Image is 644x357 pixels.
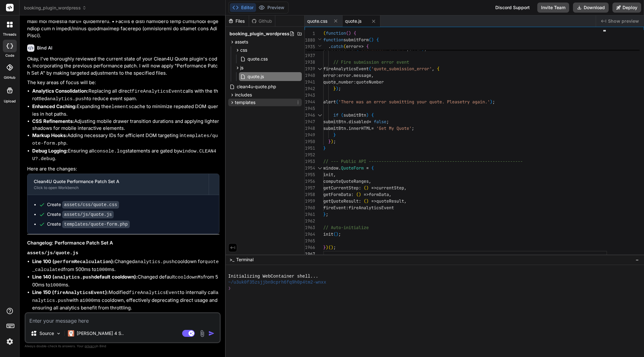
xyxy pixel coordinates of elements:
span: ; [338,231,341,237]
span: = [371,125,374,131]
li: Replacing all direct calls with the throttled to reduce event spam. [32,88,219,103]
span: , [371,72,374,78]
span: , [369,178,371,184]
img: Claude 4 Sonnet [68,330,74,337]
code: performRecalculation [54,259,111,265]
button: Invite Team [537,3,569,13]
div: Github [249,18,275,24]
div: 1949 [305,132,315,138]
span: // Fire submission error event [333,59,409,65]
div: 1965 [305,238,315,244]
span: : [351,192,354,197]
span: 1935 [305,43,315,50]
span: ) [349,30,351,36]
div: 1960 [305,204,315,211]
code: analytics.push [32,290,218,303]
div: Clean4U Quote Performance Patch Set A [34,178,202,185]
label: code [5,53,14,58]
span: init [323,231,333,237]
div: 1939 [305,66,315,72]
code: fireAnalyticsEvent [132,89,183,94]
div: 1967 [305,251,315,257]
span: quoteResult [376,198,404,204]
code: templates/quote-form.php [62,221,130,228]
span: error [323,72,336,78]
span: fireAnalyticsEvent [323,66,369,72]
div: Create [47,201,119,208]
span: , [404,185,407,191]
span: ) [490,99,492,105]
span: css [240,47,247,53]
div: 1953 [305,158,315,165]
div: 1947 [305,118,315,125]
div: 1944 [305,99,315,105]
span: } [323,245,326,250]
span: alert [323,99,336,105]
span: . [351,72,354,78]
div: 1963 [305,224,315,231]
span: privacy [85,344,96,348]
span: ( [328,245,331,250]
span: } [323,145,326,151]
span: ----------------------------- [450,158,523,164]
span: Initializing WebContainer shell... [228,274,318,279]
strong: Line 150 ( ): [32,289,109,295]
button: − [634,255,640,265]
span: js [240,65,243,71]
span: quote.js [345,18,361,24]
span: if [333,112,338,118]
span: ( [364,198,366,204]
code: fireAnalyticsEvent [129,290,180,296]
img: settings [4,336,15,347]
button: Clean4U Quote Performance Patch Set AClick to open Workbench [27,174,209,195]
div: Click to collapse the range. [316,112,324,118]
strong: Markup Hooks: [32,132,67,138]
span: ( [346,30,349,36]
button: Preview [256,3,287,12]
div: 1937 [305,52,315,59]
div: 1952 [305,152,315,158]
span: quote_number [323,79,354,85]
span: ~/u3uk0f35zsjjbn9cprh6fq9h0p4tm2-wnxx [228,279,326,285]
span: message [354,72,371,78]
span: ( [364,185,366,191]
div: 1955 [305,171,315,178]
code: console.log [94,149,125,154]
span: ❯ [228,285,231,291]
span: : [354,79,356,85]
span: getFormData [323,192,351,197]
div: 1948 [305,125,315,132]
strong: Enhanced Caching: [32,103,77,109]
span: => [364,192,369,197]
span: ( [356,192,359,197]
span: ; [492,99,495,105]
span: ; [333,139,336,144]
div: Create [47,221,130,227]
button: Deploy [612,3,641,13]
span: 'There was an error submitting your quote. Please [338,99,462,105]
span: fireEvent [323,205,346,210]
span: currentStep [376,185,404,191]
span: } [323,211,326,217]
div: 1954 [305,165,315,171]
code: analytics.push [54,275,94,280]
span: ( [343,43,346,49]
span: ; [333,245,336,250]
span: quote.css [307,18,327,24]
span: window [323,165,338,171]
span: ) [336,231,338,237]
span: false [374,119,386,124]
span: catch [331,43,343,49]
div: 1961 [305,211,315,218]
span: QuoteForm [341,165,364,171]
p: [PERSON_NAME] 4 S.. [77,330,124,337]
span: ; [326,211,328,217]
span: >_ [230,256,234,263]
span: ) [359,192,361,197]
div: 1964 [305,231,315,238]
label: GitHub [4,75,15,80]
button: Download [573,3,609,13]
h3: Changelog: Performance Patch Set A [27,239,219,247]
img: attachment [199,330,206,337]
div: 1951 [305,145,315,152]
